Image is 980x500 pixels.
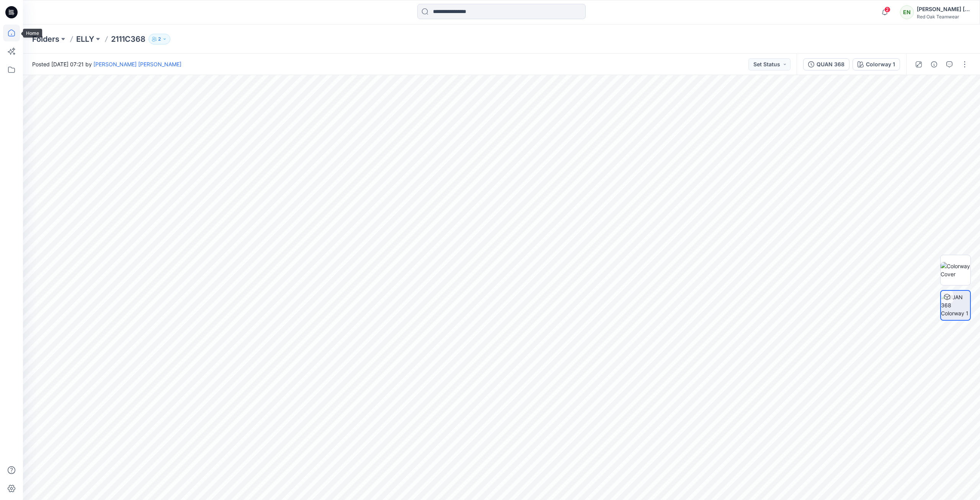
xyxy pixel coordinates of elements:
[900,5,914,19] div: EN
[917,14,970,20] div: Red Oak Teamwear
[111,34,145,44] p: 2111C368
[817,60,844,69] div: QUAN 368
[158,35,161,43] p: 2
[853,58,900,70] button: Colorway 1
[93,61,181,67] a: [PERSON_NAME] [PERSON_NAME]
[76,34,94,44] a: ELLY
[917,5,970,14] div: [PERSON_NAME] [PERSON_NAME]
[866,60,895,69] div: Colorway 1
[928,58,940,70] button: Details
[884,7,890,13] span: 2
[803,58,849,70] button: QUAN 368
[941,262,970,278] img: Colorway Cover
[941,293,970,317] img: QUAN 368 Colorway 1
[149,34,170,44] button: 2
[32,60,181,68] span: Posted [DATE] 07:21 by
[32,34,59,44] a: Folders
